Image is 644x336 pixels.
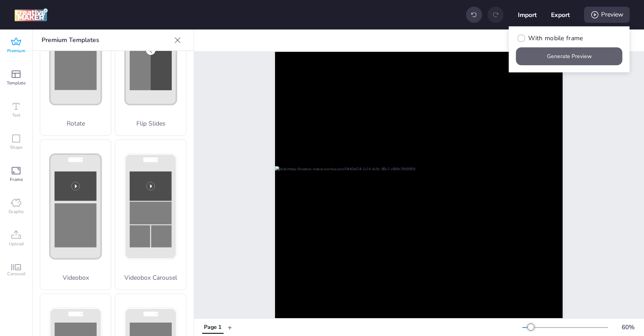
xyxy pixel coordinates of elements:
p: Flip Slides [115,119,186,128]
button: Export [551,5,570,24]
div: Tabs [198,319,228,335]
p: Rotate [40,119,111,128]
p: Videobox Carousel [115,273,186,282]
img: logo Creative Maker [14,8,48,21]
span: Graphic [8,208,24,215]
p: Premium Templates [42,29,170,51]
button: Import [518,5,537,24]
button: + [228,319,232,335]
span: Shape [10,144,22,151]
span: With mobile frame [528,34,583,43]
span: Carousel [7,270,25,277]
div: 60 % [617,323,639,332]
span: Text [12,112,21,119]
span: Frame [10,176,23,183]
button: Generate Preview [516,47,623,65]
span: Template [7,80,25,87]
p: Videobox [40,273,111,282]
div: Preview [584,7,630,23]
span: Upload [9,240,24,248]
div: Page 1 [204,323,221,332]
span: Premium [7,47,25,55]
